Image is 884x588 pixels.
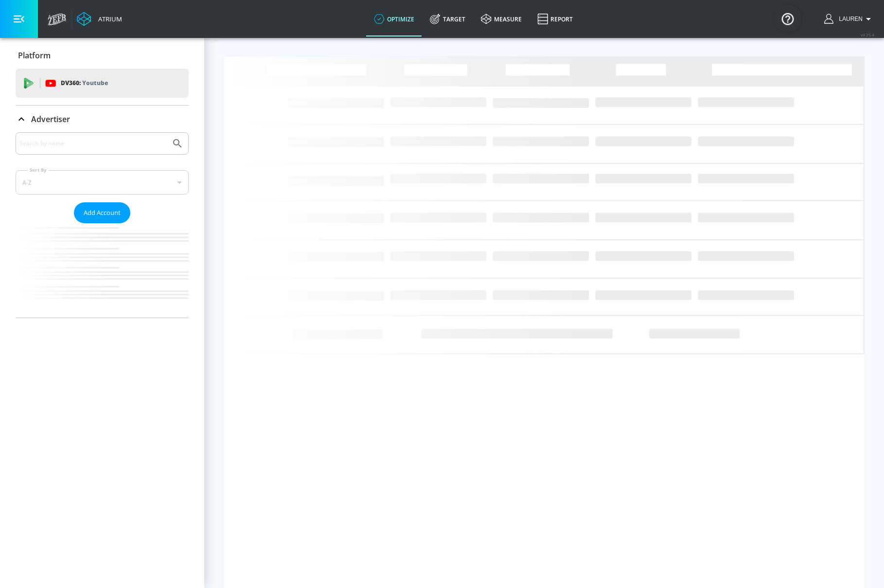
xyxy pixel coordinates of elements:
p: Advertiser [31,114,70,125]
span: login as: lauren.bacher@zefr.com [835,16,863,22]
button: Open Resource Center [774,5,801,32]
div: DV360: Youtube [16,69,189,98]
button: Add Account [74,202,130,223]
input: Search by name [19,137,167,150]
div: Atrium [94,15,122,23]
button: Lauren [824,13,874,25]
nav: list of Advertiser [16,223,189,318]
span: v 4.25.4 [861,32,874,37]
a: Target [422,1,473,36]
p: Platform [18,50,51,61]
a: Report [530,1,581,36]
div: Platform [16,42,189,69]
a: optimize [366,1,422,36]
div: Advertiser [16,132,189,318]
div: Advertiser [16,106,189,133]
a: measure [473,1,530,36]
p: DV360: [61,78,108,89]
div: A-Z [16,170,189,195]
label: Sort By [28,167,49,173]
a: Atrium [77,12,122,26]
span: Add Account [84,207,121,218]
p: Youtube [82,78,108,88]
